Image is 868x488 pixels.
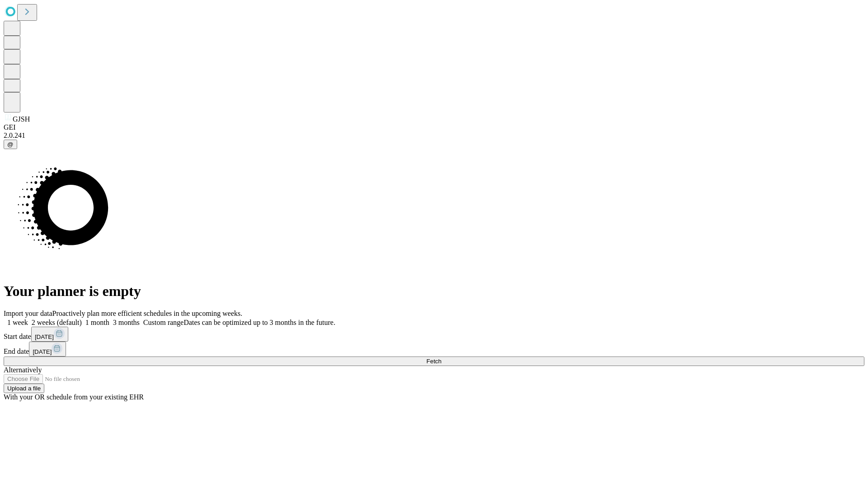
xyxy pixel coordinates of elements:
h1: Your planner is empty [4,283,864,300]
button: [DATE] [31,327,68,342]
button: Upload a file [4,384,44,393]
span: With your OR schedule from your existing EHR [4,393,144,401]
span: 1 month [85,319,109,326]
div: End date [4,342,864,357]
span: Import your data [4,310,52,317]
span: 3 months [113,319,140,326]
span: Dates can be optimized up to 3 months in the future. [184,319,335,326]
div: 2.0.241 [4,131,864,140]
button: [DATE] [29,342,66,357]
div: GEI [4,123,864,131]
span: Alternatively [4,366,42,374]
span: 2 weeks (default) [32,319,82,326]
span: 1 week [7,319,28,326]
button: @ [4,140,17,149]
span: Proactively plan more efficient schedules in the upcoming weeks. [52,310,242,317]
span: @ [7,141,14,148]
div: Start date [4,327,864,342]
button: Fetch [4,357,864,366]
span: Custom range [143,319,184,326]
span: [DATE] [33,348,52,355]
span: GJSH [13,115,30,123]
span: Fetch [426,358,441,365]
span: [DATE] [35,333,54,340]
